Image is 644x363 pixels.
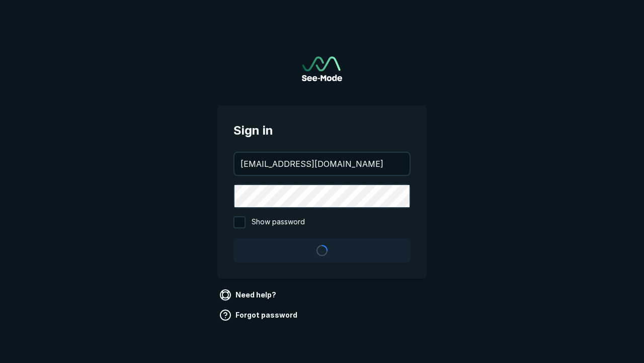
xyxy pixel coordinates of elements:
a: Forgot password [217,307,301,323]
span: Show password [252,216,305,228]
a: Need help? [217,287,280,303]
input: your@email.com [234,153,410,175]
img: See-Mode Logo [302,56,342,81]
span: Sign in [233,122,411,140]
a: Go to sign in [302,56,342,81]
